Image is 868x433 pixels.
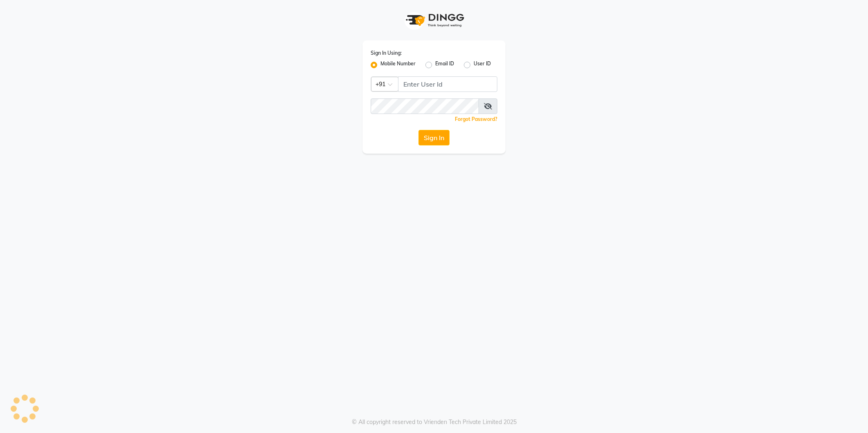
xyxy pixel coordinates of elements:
img: logo1.svg [401,8,467,32]
button: Sign In [418,130,450,145]
label: Sign In Using: [371,49,402,57]
input: Username [398,76,497,92]
label: Mobile Number [380,60,416,70]
input: Username [371,98,479,114]
label: Email ID [435,60,454,70]
label: User ID [474,60,491,70]
a: Forgot Password? [455,116,497,122]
